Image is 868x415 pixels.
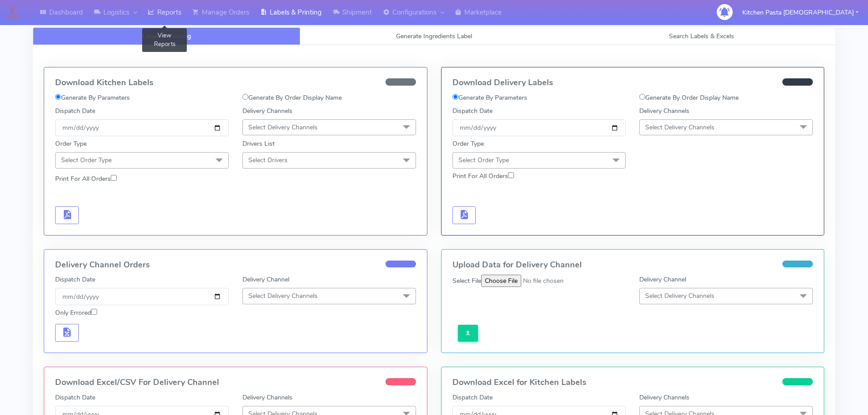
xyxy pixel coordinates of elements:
[458,156,509,164] span: Select Order Type
[55,78,416,87] h4: Download Kitchen Labels
[669,32,734,41] span: Search Labels & Excels
[242,139,275,149] label: Drivers List
[639,94,645,100] input: Generate By Order Display Name
[645,292,714,300] span: Select Delivery Channels
[452,106,493,116] label: Dispatch Date
[452,378,813,387] h4: Download Excel for Kitchen Labels
[396,32,472,41] span: Generate Ingredients Label
[452,94,458,100] input: Generate By Parameters
[55,93,130,102] label: Generate By Parameters
[248,156,288,164] span: Select Drivers
[55,378,416,387] h4: Download Excel/CSV For Delivery Channel
[452,393,493,402] label: Dispatch Date
[111,175,117,181] input: Print For All Orders
[55,261,416,270] h4: Delivery Channel Orders
[452,93,527,102] label: Generate By Parameters
[248,123,318,132] span: Select Delivery Channels
[452,261,813,270] h4: Upload Data for Delivery Channel
[248,292,318,300] span: Select Delivery Channels
[452,276,481,286] label: Select File
[61,156,112,164] span: Select Order Type
[91,309,97,315] input: Only Errored
[508,172,514,178] input: Print For All Orders
[639,393,689,402] label: Delivery Channels
[55,94,61,100] input: Generate By Parameters
[242,93,342,102] label: Generate By Order Display Name
[55,308,97,318] label: Only Errored
[242,393,293,402] label: Delivery Channels
[639,275,686,284] label: Delivery Channel
[645,123,714,132] span: Select Delivery Channels
[33,27,835,45] ul: Tabs
[242,94,248,100] input: Generate By Order Display Name
[452,171,514,181] label: Print For All Orders
[452,78,813,87] h4: Download Delivery Labels
[55,393,95,402] label: Dispatch Date
[55,174,117,184] label: Print For All Orders
[55,275,95,284] label: Dispatch Date
[639,106,689,116] label: Delivery Channels
[143,32,191,41] span: Labels & Printing
[242,106,293,116] label: Delivery Channels
[55,106,95,116] label: Dispatch Date
[639,93,739,102] label: Generate By Order Display Name
[735,3,865,22] button: Kitchen Pasta [DEMOGRAPHIC_DATA]
[55,139,87,149] label: Order Type
[452,139,484,149] label: Order Type
[242,275,289,284] label: Delivery Channel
